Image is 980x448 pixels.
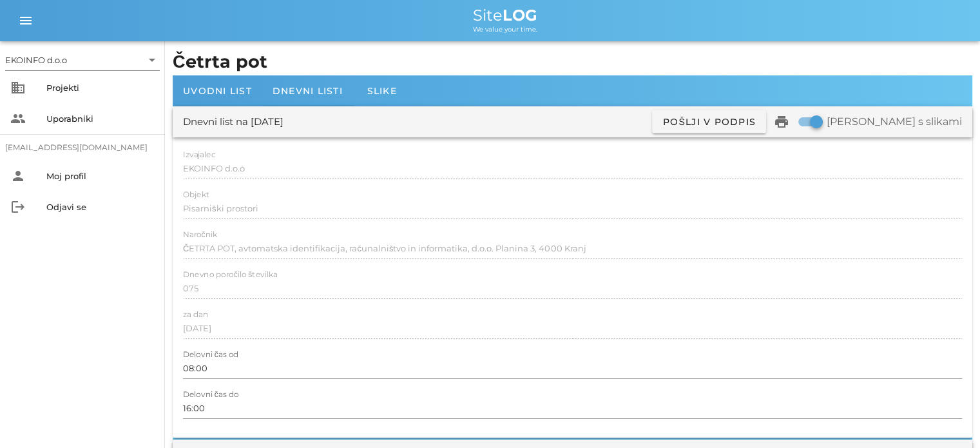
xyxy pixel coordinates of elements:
[10,168,26,184] i: person
[367,85,397,97] span: Slike
[183,85,252,97] span: Uvodni list
[774,114,789,130] i: print
[916,386,980,448] div: Pripomoček za klepet
[10,111,26,126] i: people
[5,50,160,70] div: EKOINFO d.o.o
[5,54,67,66] div: EKOINFO d.o.o
[183,350,238,360] label: Delovni čas od
[916,386,980,448] iframe: Chat Widget
[46,113,155,124] div: Uporabniki
[10,199,26,215] i: logout
[173,49,972,75] h1: Četrta pot
[473,6,537,24] span: Site
[183,230,217,240] label: Naročnik
[473,25,537,34] span: We value your time.
[183,270,278,280] label: Dnevno poročilo številka
[10,80,26,95] i: business
[652,110,766,133] button: Pošlji v podpis
[183,310,208,320] label: za dan
[183,150,215,160] label: Izvajalec
[144,52,160,68] i: arrow_drop_down
[183,190,209,200] label: Objekt
[662,116,756,128] span: Pošlji v podpis
[183,390,238,400] label: Delovni čas do
[46,202,155,212] div: Odjavi se
[183,115,283,130] div: Dnevni list na [DATE]
[18,13,34,28] i: menu
[46,83,155,93] div: Projekti
[827,115,962,128] label: [PERSON_NAME] s slikami
[503,6,537,24] b: LOG
[273,85,343,97] span: Dnevni listi
[46,171,155,181] div: Moj profil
